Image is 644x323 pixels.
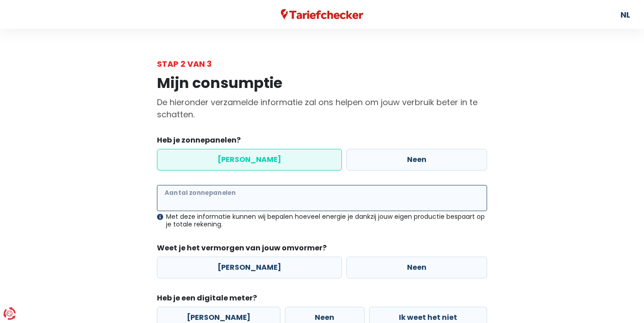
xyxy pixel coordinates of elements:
label: [PERSON_NAME] [157,257,342,278]
h1: Mijn consumptie [157,74,487,92]
label: [PERSON_NAME] [157,149,342,171]
label: Neen [346,257,487,278]
label: Neen [346,149,487,171]
legend: Heb je een digitale meter? [157,293,487,307]
legend: Weet je het vermorgen van jouw omvormer? [157,243,487,257]
img: Tariefchecker logo [281,9,363,20]
div: Met deze informatie kunnen wij bepalen hoeveel energie je dankzij jouw eigen productie bespaart o... [157,213,487,228]
p: De hieronder verzamelde informatie zal ons helpen om jouw verbruik beter in te schatten. [157,96,487,120]
div: Stap 2 van 3 [157,58,487,70]
legend: Heb je zonnepanelen? [157,135,487,149]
